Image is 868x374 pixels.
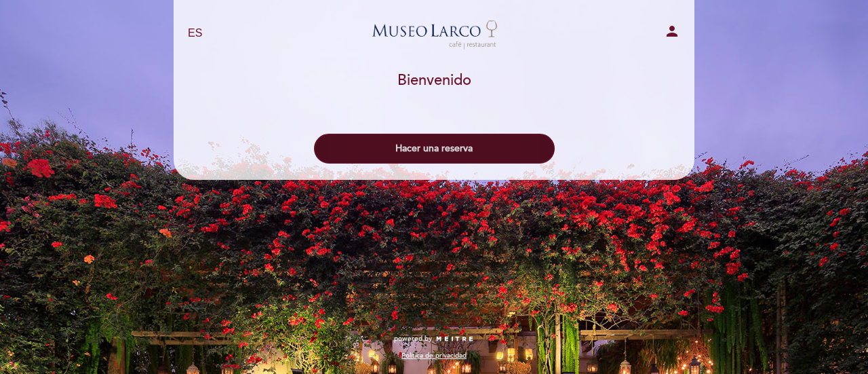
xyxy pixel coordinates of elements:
[314,134,555,164] button: Hacer una reserva
[394,334,432,343] span: powered by
[664,23,680,44] button: person
[401,351,467,360] a: Política de privacidad
[435,336,474,343] img: MEITRE
[664,23,680,39] i: person
[394,334,474,343] a: powered by
[349,15,519,52] a: Museo [PERSON_NAME][GEOGRAPHIC_DATA] - Restaurant
[397,73,471,89] h1: Bienvenido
